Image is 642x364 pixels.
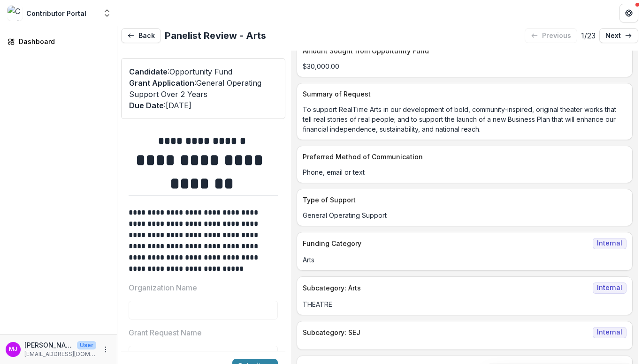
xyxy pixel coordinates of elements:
[129,327,202,338] p: Grant Request Name
[303,299,627,309] p: THEATRE
[129,67,168,76] span: Candidate
[303,61,627,71] p: $30,000.00
[19,37,106,46] div: Dashboard
[4,34,113,49] a: Dashboard
[77,341,96,349] p: User
[24,350,96,358] p: [EMAIL_ADDRESS][DOMAIN_NAME]
[605,32,621,40] p: next
[303,46,623,56] p: Amount Sought from Opportunity Fund
[303,238,589,248] p: Funding Category
[525,28,577,43] button: previous
[303,327,589,337] p: Subcategory: SEJ
[303,255,627,265] p: Arts
[599,28,638,43] a: next
[542,32,571,40] p: previous
[121,28,161,43] button: Back
[129,100,277,111] p: : [DATE]
[100,4,114,22] button: Open entity switcher
[303,195,623,205] p: Type of Support
[619,4,638,22] button: Get Help
[129,282,197,293] p: Organization Name
[24,340,73,350] p: [PERSON_NAME]
[100,344,111,355] button: More
[593,327,627,338] span: Internal
[303,283,589,293] p: Subcategory: Arts
[581,30,596,41] p: 1 / 23
[129,66,277,77] p: : Opportunity Fund
[303,89,623,99] p: Summary of Request
[593,282,627,294] span: Internal
[303,210,627,220] p: General Operating Support
[129,101,164,110] span: Due Date
[129,78,194,88] span: Grant Application
[303,167,627,177] p: Phone, email or text
[165,30,266,41] h2: Panelist Review - Arts
[303,104,627,134] p: To support RealTime Arts in our development of bold, community-inspired, original theater works t...
[8,6,23,21] img: Contributor Portal
[129,77,277,100] p: : General Operating Support Over 2 Years
[9,346,17,352] div: Medina Jackson
[26,8,86,18] div: Contributor Portal
[593,238,627,249] span: Internal
[303,152,623,162] p: Preferred Method of Communication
